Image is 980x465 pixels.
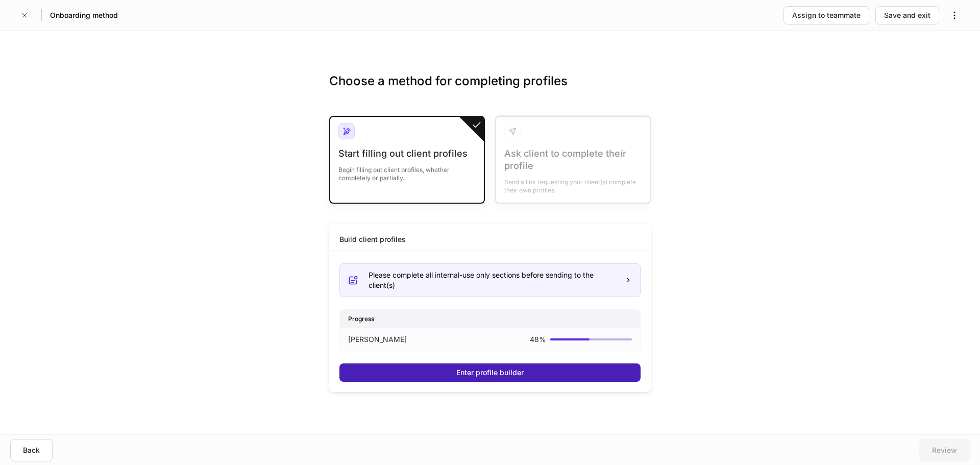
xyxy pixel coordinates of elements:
[369,270,617,290] div: Please complete all internal-use only sections before sending to the client(s)
[456,368,524,378] div: Enter profile builder
[530,334,546,345] p: 48 %
[783,6,869,25] button: Assign to teammate
[338,148,476,160] div: Start filling out client profiles
[792,10,861,20] div: Assign to teammate
[932,445,957,455] div: Review
[329,73,651,106] h3: Choose a method for completing profiles
[875,6,939,25] button: Save and exit
[338,160,476,182] div: Begin filling out client profiles, whether completely or partially.
[348,334,407,345] p: [PERSON_NAME]
[10,439,53,461] button: Back
[340,310,640,328] div: Progress
[50,10,118,20] h5: Onboarding method
[339,363,641,382] button: Enter profile builder
[23,445,40,455] div: Back
[919,439,970,461] button: Review
[884,10,930,20] div: Save and exit
[339,234,406,244] div: Build client profiles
